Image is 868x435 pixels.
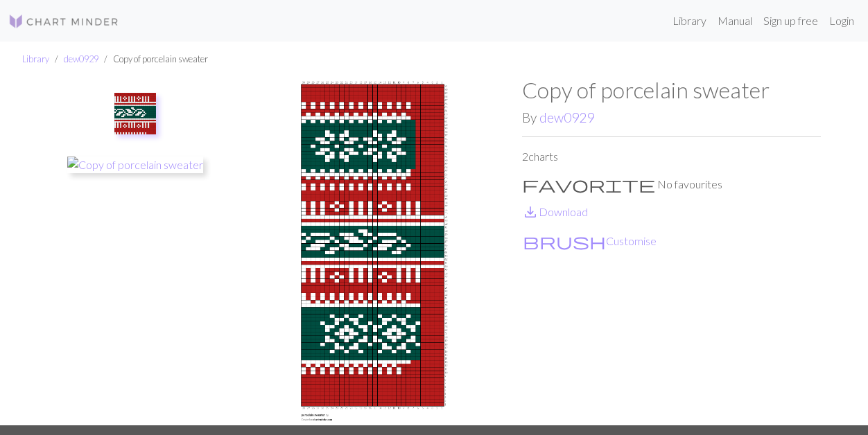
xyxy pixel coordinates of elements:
[522,109,821,125] h2: By
[522,205,588,218] a: DownloadDownload
[539,109,594,125] a: dew0929
[522,175,655,194] span: favorite
[522,204,539,220] i: Download
[22,53,49,64] a: Library
[712,7,758,35] a: Manual
[522,176,655,193] i: Favourite
[114,93,156,134] img: porcelain sweater
[824,7,860,35] a: Login
[522,202,539,222] span: save_alt
[522,148,821,165] p: 2 charts
[67,157,203,173] img: Copy of porcelain sweater
[523,231,606,251] span: brush
[522,176,821,193] p: No favourites
[223,77,522,425] img: porcelain sweater
[758,7,824,35] a: Sign up free
[64,53,98,64] a: dew0929
[667,7,712,35] a: Library
[8,13,119,30] img: Logo
[522,232,657,250] button: CustomiseCustomise
[523,233,606,249] i: Customise
[522,77,821,103] h1: Copy of porcelain sweater
[98,53,208,66] li: Copy of porcelain sweater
